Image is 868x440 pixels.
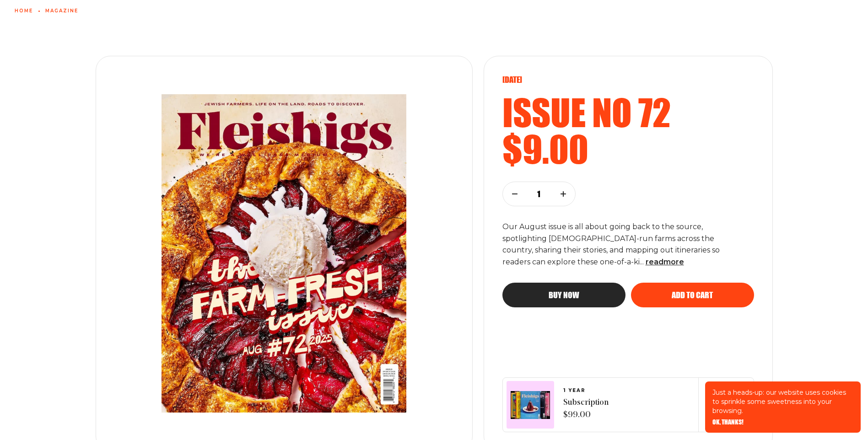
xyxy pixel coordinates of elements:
[712,388,853,415] p: Just a heads-up: our website uses cookies to sprinkle some sweetness into your browsing.
[563,388,609,393] span: 1 YEAR
[502,221,739,268] p: Our August issue is all about going back to the source, spotlighting [DEMOGRAPHIC_DATA]-run farms...
[511,391,550,419] img: Magazines image
[128,76,440,431] img: Issue number 72
[533,189,545,199] p: 1
[502,283,625,307] button: Buy now
[631,283,754,307] button: Add to cart
[646,258,684,266] span: read more
[15,8,33,14] a: Home
[563,388,609,422] a: 1 YEARSubscription $99.00
[672,291,713,299] span: Add to cart
[563,397,609,422] span: Subscription $99.00
[549,291,579,299] span: Buy now
[712,419,744,425] button: OK, THANKS!
[502,94,754,130] h2: Issue no 72
[502,75,754,85] p: [DATE]
[502,130,754,167] h2: $9.00
[45,8,78,14] a: Magazine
